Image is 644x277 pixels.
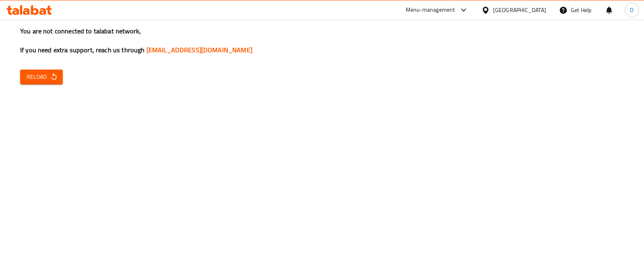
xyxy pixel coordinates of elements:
[493,6,546,14] div: [GEOGRAPHIC_DATA]
[630,6,634,14] span: D
[27,72,56,82] span: Reload
[147,44,252,56] a: [EMAIL_ADDRESS][DOMAIN_NAME]
[20,27,624,55] h3: You are not connected to talabat network, If you need extra support, reach us through
[406,5,455,15] div: Menu-management
[20,70,63,84] button: Reload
